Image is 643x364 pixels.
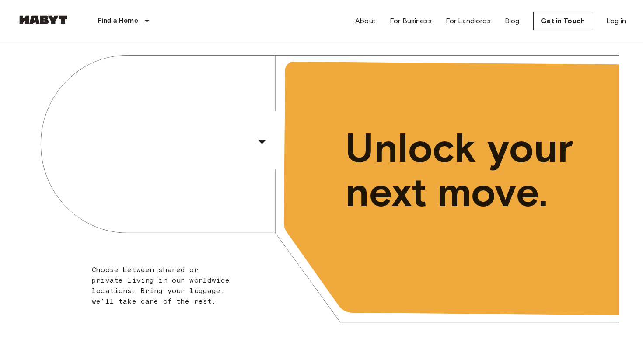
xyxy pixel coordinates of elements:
[505,16,520,26] a: Blog
[446,16,491,26] a: For Landlords
[355,16,376,26] a: About
[345,126,583,214] span: Unlock your next move.
[17,15,70,24] img: Habyt
[390,16,432,26] a: For Business
[533,12,592,30] a: Get in Touch
[606,16,626,26] a: Log in
[98,16,138,26] p: Find a Home
[92,266,230,305] span: Choose between shared or private living in our worldwide locations. Bring your luggage, we'll tak...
